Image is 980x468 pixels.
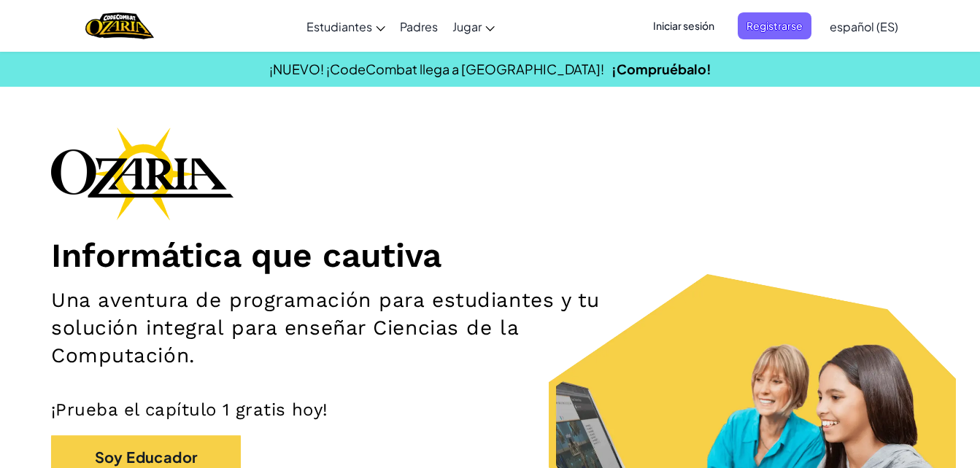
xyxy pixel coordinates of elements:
img: Ozaria branding logo [51,127,234,220]
a: Jugar [445,7,502,46]
a: Ozaria by CodeCombat logo [85,11,153,41]
span: Jugar [452,19,482,34]
a: Estudiantes [299,7,393,46]
img: Home [85,11,153,41]
a: Padres [393,7,445,46]
span: español (ES) [830,19,898,34]
button: Iniciar sesión [644,12,723,39]
h2: Una aventura de programación para estudiantes y tu solución integral para enseñar Ciencias de la ... [51,286,639,370]
a: ¡Compruébalo! [611,61,711,77]
p: ¡Prueba el capítulo 1 gratis hoy! [51,399,929,421]
h1: Informática que cautiva [51,235,929,276]
a: español (ES) [822,7,906,46]
button: Registrarse [738,12,811,39]
span: ¡NUEVO! ¡CodeCombat llega a [GEOGRAPHIC_DATA]! [269,61,604,77]
span: Estudiantes [306,19,372,34]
